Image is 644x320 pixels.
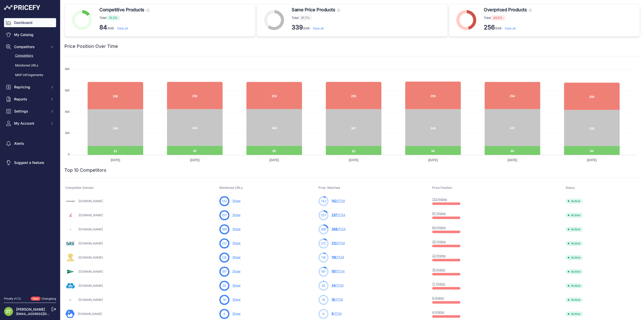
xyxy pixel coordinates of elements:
[65,131,69,134] tspan: 200
[332,298,335,301] span: 18
[99,23,149,31] p: /549
[64,43,118,50] h2: Price Position Over Time
[232,283,240,287] a: Show
[222,213,227,218] span: 257
[566,186,575,190] span: Status
[332,298,343,301] a: 18/1734
[566,283,583,288] span: Active
[269,158,279,162] tspan: [DATE]
[332,227,338,231] span: 366
[16,307,45,311] a: [PERSON_NAME]
[14,44,47,49] span: Competitors
[99,24,107,31] strong: 84
[14,109,47,114] span: Settings
[78,284,103,288] a: [DOMAIN_NAME]
[432,254,446,258] a: 22 Higher
[78,298,103,302] a: [DOMAIN_NAME]
[232,199,240,203] a: Show
[566,199,583,204] span: Active
[321,199,326,203] span: 142
[219,186,243,190] span: Monitored URLs
[232,269,240,273] a: Show
[4,5,40,10] img: Pricefy Logo
[566,255,583,260] span: Active
[432,310,445,314] a: 4 Higher
[332,241,345,245] a: 212/1734
[232,241,240,245] a: Show
[232,312,240,315] a: Show
[222,255,226,260] span: 118
[332,213,345,217] a: 257/1734
[14,97,47,102] span: Reports
[65,67,69,70] tspan: 800
[292,23,340,31] p: /549
[292,15,340,20] p: Total
[313,26,324,30] a: View all
[4,119,56,128] button: My Account
[78,312,102,316] a: [DOMAIN_NAME]
[65,89,69,92] tspan: 600
[587,158,597,162] tspan: [DATE]
[484,6,527,13] span: Overpriced Products
[222,283,226,288] span: 34
[484,23,532,31] p: /549
[111,158,120,162] tspan: [DATE]
[64,167,106,174] h2: Top 10 Competitors
[508,158,517,162] tspan: [DATE]
[65,110,69,113] tspan: 400
[505,26,516,30] a: View all
[78,256,103,259] a: [DOMAIN_NAME]
[332,227,346,231] a: 366/1734
[14,121,47,126] span: My Account
[321,255,326,260] span: 118
[78,213,103,217] a: [DOMAIN_NAME]
[292,6,335,13] span: Same Price Products
[566,297,583,302] span: Active
[332,241,337,245] span: 212
[566,269,583,274] span: Active
[484,15,532,20] p: Total
[4,18,56,291] nav: Sidebar
[318,186,340,190] span: Prod. Matched
[117,26,128,30] a: View all
[332,199,345,203] a: 142/1734
[106,15,120,20] span: 15.3%
[321,227,326,232] span: 366
[484,24,495,31] strong: 256
[232,213,240,217] a: Show
[222,269,227,274] span: 197
[292,24,303,31] strong: 339
[4,42,56,51] button: Competitors
[432,282,446,286] a: 17 Higher
[4,51,56,60] a: Competitors
[432,296,444,300] a: 8 Higher
[332,283,336,287] span: 34
[4,107,56,116] button: Settings
[223,312,225,316] span: 6
[78,227,103,231] a: [DOMAIN_NAME]
[4,297,21,301] div: Pricefy v1.7.2
[321,283,325,288] span: 34
[4,18,56,27] a: Dashboard
[299,15,312,20] span: 61.7%
[222,227,227,232] span: 366
[232,227,240,231] a: Show
[16,312,69,316] a: [EMAIL_ADDRESS][DOMAIN_NAME]
[4,30,56,39] a: My Catalog
[322,298,325,302] span: 18
[566,241,583,246] span: Active
[232,255,240,259] a: Show
[332,312,334,315] span: 6
[78,241,103,245] a: [DOMAIN_NAME]
[14,85,47,90] span: Repricing
[65,186,94,190] span: Competitor Domain
[566,311,583,316] span: Active
[491,15,505,20] span: 46.6%
[4,95,56,104] button: Reports
[332,312,342,315] a: 6/1734
[190,158,199,162] tspan: [DATE]
[432,197,447,201] a: 133 Higher
[332,269,337,273] span: 197
[222,199,227,203] span: 142
[321,269,326,274] span: 197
